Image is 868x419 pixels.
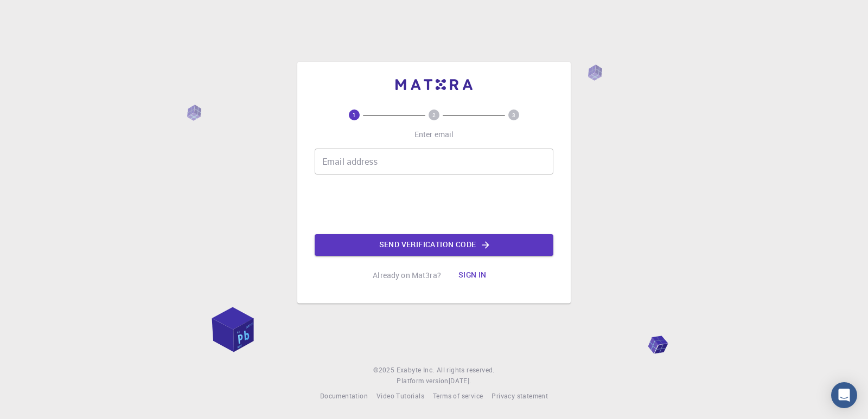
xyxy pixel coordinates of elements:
p: Enter email [414,129,454,140]
text: 2 [432,111,436,119]
a: Terms of service [433,391,483,402]
a: Documentation [320,391,368,402]
button: Sign in [450,265,495,286]
text: 3 [512,111,515,119]
span: Terms of service [433,391,483,400]
button: Send verification code [315,234,553,256]
a: Video Tutorials [376,391,424,402]
iframe: reCAPTCHA [352,183,516,225]
span: © 2025 [373,365,396,376]
p: Already on Mat3ra? [373,270,441,281]
span: Documentation [320,391,368,400]
span: Privacy statement [492,391,548,400]
span: Platform version [397,376,448,386]
div: Open Intercom Messenger [831,382,857,408]
a: Privacy statement [492,391,548,402]
span: Video Tutorials [376,391,424,400]
span: Exabyte Inc. [397,365,435,374]
span: All rights reserved. [437,365,495,376]
a: [DATE]. [449,376,471,386]
a: Exabyte Inc. [397,365,435,376]
text: 1 [353,111,356,119]
span: [DATE] . [449,376,471,385]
